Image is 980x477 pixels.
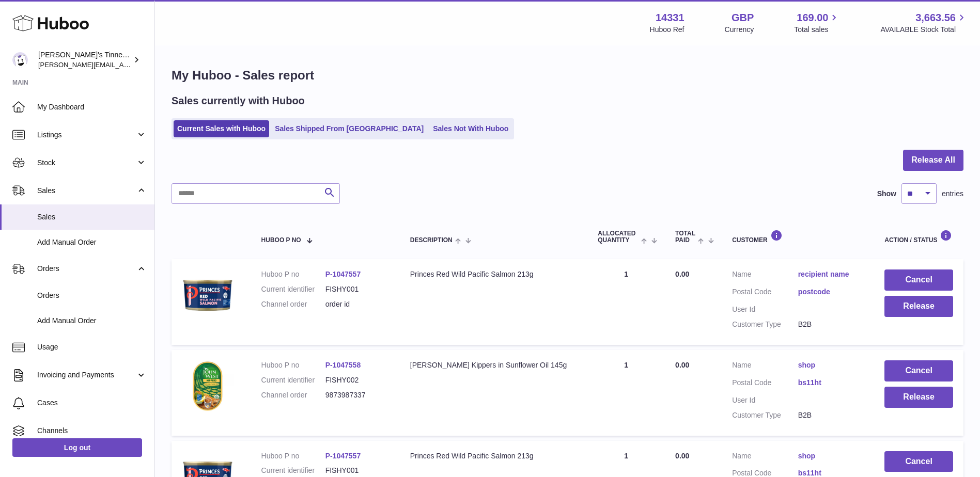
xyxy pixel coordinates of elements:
span: Total sales [794,25,840,35]
dt: User Id [732,305,798,314]
button: Cancel [884,451,953,472]
dd: B2B [798,410,864,420]
span: Listings [37,130,136,140]
span: Add Manual Order [37,237,147,247]
dt: Customer Type [732,320,798,329]
dt: Huboo P no [261,360,325,370]
div: Action / Status [884,230,953,244]
dt: Name [732,269,798,282]
div: [PERSON_NAME]'s Tinned Fish Ltd [38,50,131,70]
a: shop [798,451,864,461]
dt: Huboo P no [261,269,325,279]
a: postcode [798,287,864,297]
span: Cases [37,398,147,408]
a: Sales Not With Huboo [429,120,512,137]
button: Release All [903,150,963,171]
span: 3,663.56 [915,11,956,25]
button: Cancel [884,360,953,381]
strong: GBP [732,11,754,25]
span: Invoicing and Payments [37,370,136,380]
span: Usage [37,342,147,352]
span: Total paid [675,230,695,244]
dd: order id [325,299,390,309]
img: peter.colbert@hubbo.com [12,52,28,68]
span: Stock [37,158,136,168]
h1: My Huboo - Sales report [172,67,963,84]
dt: Name [732,360,798,373]
a: Log out [12,438,142,457]
a: 169.00 Total sales [794,11,840,35]
dt: User Id [732,395,798,405]
dd: FISHY002 [325,375,390,385]
a: bs11ht [798,378,864,388]
a: 3,663.56 AVAILABLE Stock Total [880,11,968,35]
dt: Current identifier [261,375,325,385]
span: Huboo P no [261,237,301,244]
img: 143311749652467.jpg [182,269,234,321]
span: Channels [37,426,147,436]
dt: Channel order [261,299,325,309]
button: Cancel [884,269,953,291]
span: Orders [37,264,136,274]
span: entries [942,189,963,199]
div: Princes Red Wild Pacific Salmon 213g [410,451,578,461]
div: Currency [725,25,754,35]
span: 0.00 [675,452,689,460]
span: Sales [37,186,136,196]
span: ALLOCATED Quantity [598,230,638,244]
dt: Postal Code [732,378,798,390]
span: [PERSON_NAME][EMAIL_ADDRESS][PERSON_NAME][DOMAIN_NAME] [38,60,262,69]
div: Princes Red Wild Pacific Salmon 213g [410,269,578,279]
dt: Current identifier [261,284,325,294]
strong: 14331 [656,11,685,25]
span: AVAILABLE Stock Total [880,25,968,35]
button: Release [884,296,953,317]
a: Current Sales with Huboo [174,120,269,137]
div: Huboo Ref [650,25,685,35]
a: Sales Shipped From [GEOGRAPHIC_DATA] [271,120,427,137]
span: Sales [37,212,147,222]
span: 169.00 [797,11,828,25]
div: [PERSON_NAME] Kippers in Sunflower Oil 145g [410,360,578,370]
button: Release [884,387,953,408]
dd: FISHY001 [325,466,390,475]
a: P-1047557 [325,452,361,460]
span: 0.00 [675,361,689,369]
a: shop [798,360,864,370]
label: Show [877,189,896,199]
dt: Customer Type [732,410,798,420]
td: 1 [587,350,665,436]
span: My Dashboard [37,102,147,112]
dd: 9873987337 [325,390,390,400]
dt: Huboo P no [261,451,325,461]
img: 143311749652404.jpg [182,360,234,412]
dt: Postal Code [732,287,798,299]
span: 0.00 [675,270,689,278]
td: 1 [587,259,665,345]
div: Customer [732,230,864,244]
span: Description [410,237,453,244]
dd: FISHY001 [325,284,390,294]
a: P-1047557 [325,270,361,278]
h2: Sales currently with Huboo [172,94,305,108]
a: recipient name [798,269,864,279]
dt: Name [732,451,798,464]
span: Add Manual Order [37,316,147,326]
dt: Channel order [261,390,325,400]
a: P-1047558 [325,361,361,369]
dt: Current identifier [261,466,325,475]
dd: B2B [798,320,864,329]
span: Orders [37,291,147,300]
